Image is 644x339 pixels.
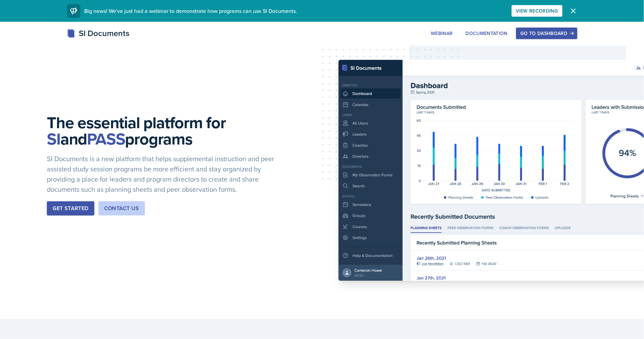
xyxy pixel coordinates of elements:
[98,201,145,216] button: Contact Us
[85,7,297,15] span: Big news! We've just had a webinar to demonstrate how programs can use SI Documents.
[53,204,88,213] div: Get Started
[47,201,94,216] button: Get Started
[512,5,563,17] button: View Recording
[431,31,453,36] div: Webinar
[104,204,139,213] div: Contact Us
[516,28,577,39] button: Go to Dashboard
[466,31,508,36] div: Documentation
[520,31,573,36] div: Go to Dashboard
[426,28,457,39] button: Webinar
[516,8,558,14] div: View Recording
[461,28,512,39] button: Documentation
[67,27,130,39] div: SI Documents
